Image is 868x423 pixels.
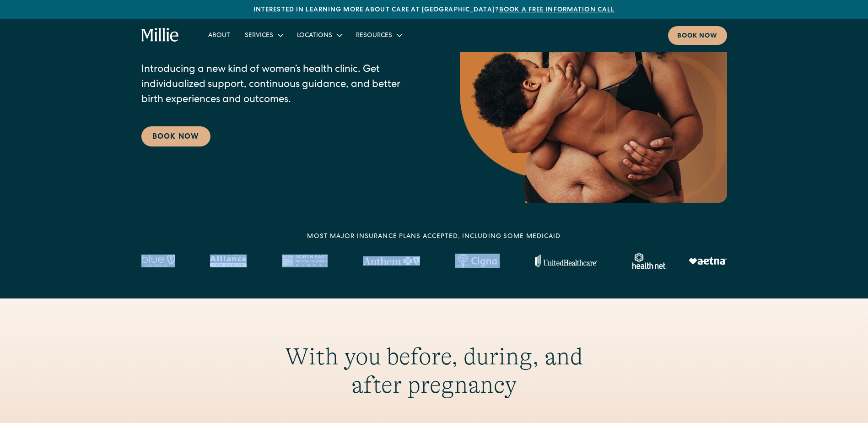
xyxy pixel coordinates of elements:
img: North East Medical Services logo [282,255,328,267]
div: Locations [297,31,332,41]
a: About [201,27,237,43]
img: Blue California logo [141,255,175,267]
div: Services [245,31,273,41]
img: Cigna logo [455,254,500,268]
a: Book now [668,26,727,45]
div: Resources [356,31,392,41]
img: Alameda Alliance logo [210,255,246,267]
div: MOST MAJOR INSURANCE PLANS ACCEPTED, INCLUDING some MEDICAID [307,232,561,242]
img: Aetna logo [689,257,727,265]
div: Services [237,27,290,43]
img: United Healthcare logo [535,255,597,267]
div: Book now [677,32,718,41]
div: Locations [290,27,349,43]
img: Anthem Logo [363,256,420,266]
a: home [141,28,179,43]
p: Introducing a new kind of women’s health clinic. Get individualized support, continuous guidance,... [141,63,423,108]
a: Book a free information call [499,7,615,13]
h2: With you before, during, and after pregnancy [259,342,610,400]
img: Healthnet logo [632,253,667,269]
div: Resources [349,27,409,43]
a: Book Now [141,126,210,146]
